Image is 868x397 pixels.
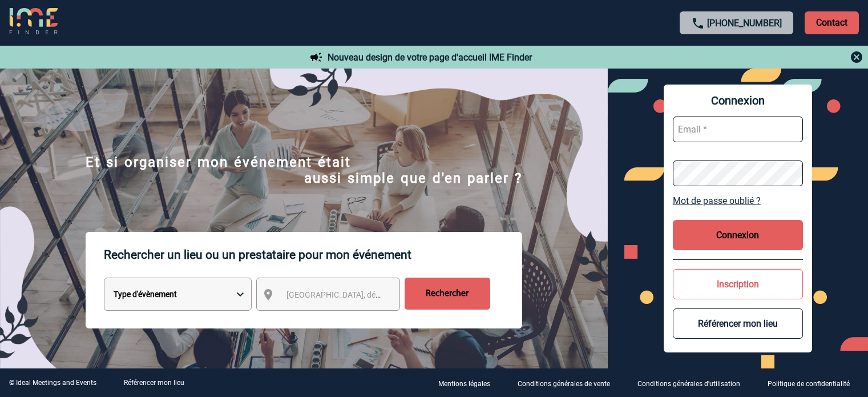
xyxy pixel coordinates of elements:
[438,380,490,388] p: Mentions légales
[691,17,705,30] img: call-24-px.png
[628,378,758,388] a: Conditions générales d'utilisation
[673,94,803,107] span: Connexion
[673,195,803,206] a: Mot de passe oublié ?
[286,290,445,299] span: [GEOGRAPHIC_DATA], département, région...
[104,232,522,278] p: Rechercher un lieu ou un prestataire pour mon événement
[673,308,803,339] button: Référencer mon lieu
[518,380,610,388] p: Conditions générales de vente
[707,18,782,29] a: [PHONE_NUMBER]
[768,380,850,388] p: Politique de confidentialité
[673,269,803,299] button: Inscription
[758,378,868,388] a: Politique de confidentialité
[673,117,803,142] input: Email *
[508,378,628,388] a: Conditions générales de vente
[673,220,803,250] button: Connexion
[429,378,508,388] a: Mentions légales
[124,379,184,387] a: Référencer mon lieu
[637,380,740,388] p: Conditions générales d'utilisation
[9,379,96,387] div: © Ideal Meetings and Events
[805,11,859,34] p: Contact
[405,278,490,310] input: Rechercher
